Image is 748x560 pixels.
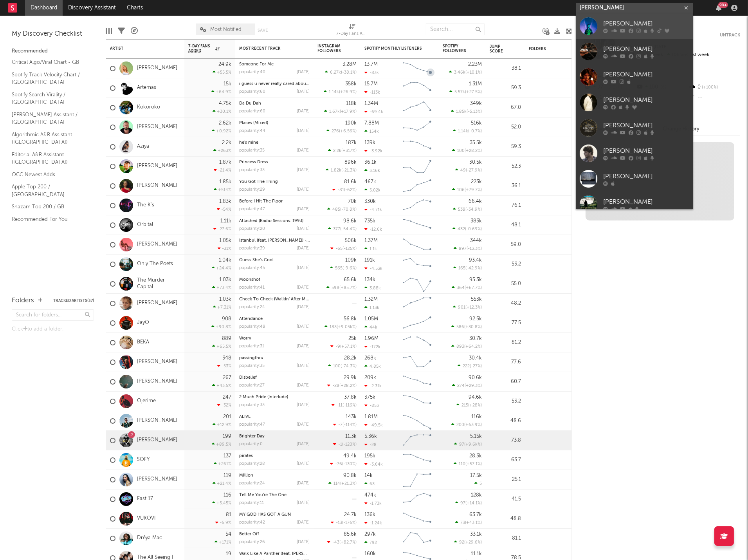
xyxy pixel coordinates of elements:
div: ( ) [324,109,357,114]
a: Apple Top 200 / [GEOGRAPHIC_DATA] [12,182,86,199]
span: 7-Day Fans Added [188,44,213,53]
a: Walk Like A Panther (feat. [PERSON_NAME]) - Remastered [239,552,355,556]
a: Algorithmic A&R Assistant ([GEOGRAPHIC_DATA]) [12,130,86,146]
span: -0.7 % [469,129,481,134]
div: [DATE] [297,109,310,114]
span: -5.13 % [468,110,481,114]
div: 190k [345,121,357,126]
span: 377 [333,227,340,231]
div: [DATE] [297,129,310,133]
button: Save [258,28,268,33]
span: +17.9 % [341,110,355,114]
div: i guess u never really cared about me [239,82,310,86]
a: Kokoroko [137,104,160,111]
div: Spotify Followers [443,44,470,53]
span: 49 [460,168,466,173]
div: 66.4k [469,199,482,204]
a: pirates [239,454,253,458]
a: Aziya [137,143,149,150]
div: [DATE] [297,188,310,192]
div: Moonshot [239,278,310,282]
div: 344k [470,238,482,243]
div: -54 % [217,207,231,212]
span: -27.9 % [467,168,481,173]
span: -21.3 % [342,168,355,173]
div: 48.1 [490,220,521,230]
span: -70.8 % [341,208,355,212]
div: 1.11k [220,219,231,224]
div: ( ) [330,266,357,271]
div: popularity: 47 [239,207,265,211]
a: The K's [137,202,154,209]
a: [PERSON_NAME] [576,115,693,141]
span: +26.9 % [340,90,355,94]
div: ( ) [449,70,482,75]
span: +79.7 % [466,188,481,192]
button: 99+ [716,5,721,11]
div: ( ) [332,187,357,192]
svg: Chart title [400,196,435,215]
div: Jump Score [490,44,509,54]
div: 59.3 [490,142,521,152]
svg: Chart title [400,215,435,235]
div: 383k [470,219,482,224]
a: [PERSON_NAME] [137,417,177,424]
div: 1.37M [364,238,378,243]
a: Before I Hit The Floor [239,199,283,204]
div: [PERSON_NAME] [603,19,689,28]
div: 358k [345,81,357,87]
span: -54.4 % [341,227,355,231]
a: Someone For Me [239,62,274,67]
div: 15k [223,81,231,87]
div: 3.28M [342,62,357,67]
div: popularity: 33 [239,168,265,172]
div: 2.2k [222,140,231,145]
span: 106 [457,188,465,192]
a: Orbital [137,222,153,228]
span: -62 % [345,188,355,192]
span: 1.82k [331,168,341,173]
span: -9.6 % [344,266,355,271]
div: he's mine [239,141,310,145]
a: [PERSON_NAME] [576,90,693,115]
div: You Got The Thing [239,180,310,184]
div: ( ) [328,226,357,231]
span: 1.85k [456,110,467,114]
div: -27.6 % [213,226,231,231]
a: ALIVE [239,415,251,419]
div: 2.62k [219,121,231,126]
div: -31 % [218,246,231,251]
span: 1.14k [329,90,339,94]
span: -13.3 % [468,247,481,251]
div: Attached (Radio Sessions: 1993) [239,219,310,223]
a: [PERSON_NAME] [576,64,693,90]
div: Folders [529,47,588,51]
div: +55.5 % [213,70,231,75]
div: 36.1k [364,160,377,165]
a: Cheek To Cheek (Walkin' After Midnight) [239,297,322,302]
span: 485 [332,208,340,212]
span: -38.1 % [342,70,355,75]
div: 1.34M [364,101,378,106]
div: popularity: 35 [239,148,265,153]
div: Instagram Followers [317,44,345,53]
a: Critical Algo/Viral Chart - GB [12,58,86,67]
div: popularity: 44 [239,129,265,133]
div: 65.6k [344,277,357,282]
a: SOFY [137,457,150,463]
a: [PERSON_NAME] [576,39,693,64]
div: ( ) [328,148,357,153]
div: Guess She's Cool [239,258,310,262]
a: Disbelief [239,376,257,380]
div: 59.3 [490,83,521,93]
span: -125 % [344,247,355,251]
a: Worry [239,336,251,341]
a: [PERSON_NAME] [137,124,177,130]
div: 1.03k [219,277,231,282]
a: OCC Newest Adds [12,170,86,179]
div: popularity: 45 [239,266,265,270]
span: 897 [459,247,467,251]
div: 95.3k [469,277,482,282]
a: The Murder Capital [137,277,180,291]
button: Tracked Artists(37) [53,299,94,303]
